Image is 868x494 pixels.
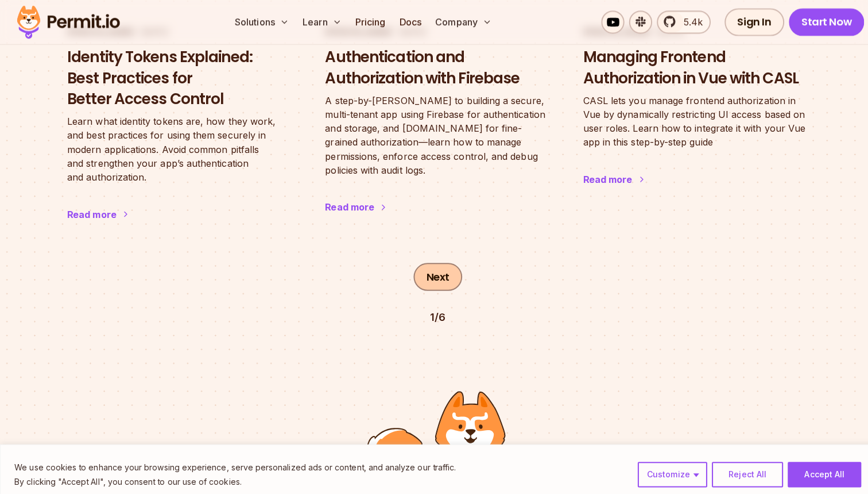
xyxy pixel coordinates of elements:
div: 1 / 6 [427,307,442,323]
div: Read more [67,205,115,219]
p: Learn what identity tokens are, how they work, and best practices for using them securely in mode... [67,113,290,182]
button: Solutions [228,10,291,33]
p: CASL lets you manage frontend authorization in Vue by dynamically restricting UI access based on ... [578,93,801,148]
a: 5.4k [651,10,704,33]
a: Pricing [348,10,387,33]
button: Accept All [781,458,854,483]
img: Permit logo [11,2,124,41]
a: Docs [392,10,423,33]
button: Learn [296,10,343,33]
p: A step-by-[PERSON_NAME] to building a secure, multi-tenant app using Firebase for authentication ... [322,93,545,175]
button: Reject All [706,458,776,483]
div: Read more [322,198,371,212]
button: Company [427,10,492,33]
h3: Identity Tokens Explained: Best Practices for Better Access Control [67,47,290,108]
a: Start Now [782,8,857,36]
a: Next [410,261,458,288]
p: By clicking "Accept All", you consent to our use of cookies. [14,470,452,484]
button: Customize [632,458,701,483]
h3: Managing Frontend Authorization in Vue with CASL [578,47,801,88]
span: 5.4k [671,15,696,29]
div: Read more [578,171,627,185]
p: We use cookies to enhance your browsing experience, serve personalized ads or content, and analyz... [14,457,452,470]
h3: Authentication and Authorization with Firebase [322,47,545,88]
a: Sign In [718,8,777,36]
